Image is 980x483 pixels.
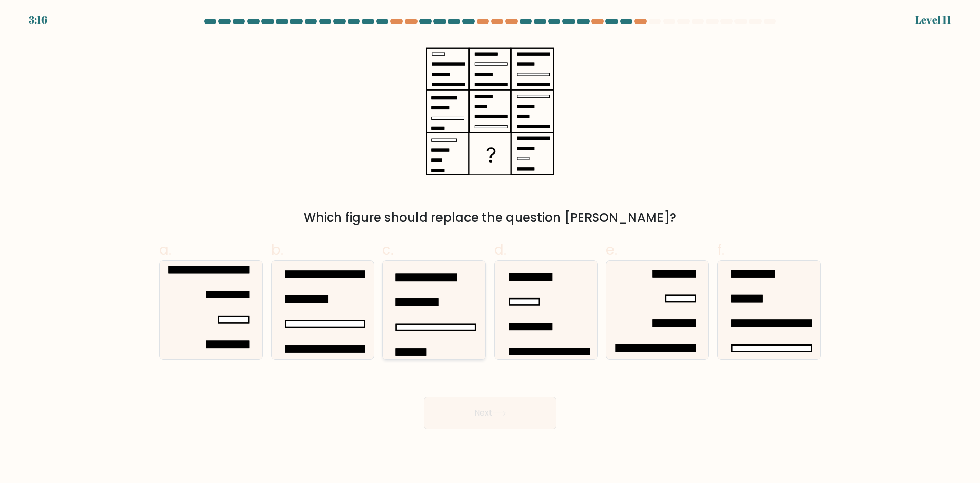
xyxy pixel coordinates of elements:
span: e. [606,240,617,260]
button: Next [424,397,556,429]
span: b. [271,240,283,260]
div: 3:16 [29,12,47,28]
div: Level 11 [915,12,951,28]
div: Which figure should replace the question [PERSON_NAME]? [165,209,815,227]
span: a. [159,240,171,260]
span: d. [494,240,506,260]
span: c. [382,240,394,260]
span: f. [717,240,724,260]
